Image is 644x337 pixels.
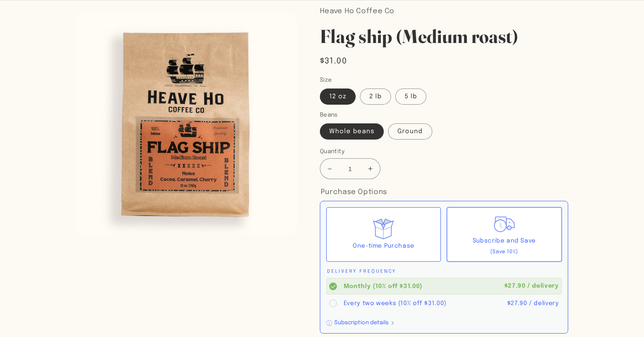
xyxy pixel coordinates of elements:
[507,300,527,306] span: $27.90
[320,186,388,199] legend: Purchase Options
[326,268,397,276] legend: Delivery Frequency
[388,123,432,140] label: Ground
[344,282,501,291] div: Monthly (10% off $31.00)
[320,55,347,67] span: $31.00
[326,319,395,327] button: Subscription details
[473,238,536,244] span: Subscribe and Save
[320,76,333,84] legend: Size
[353,241,414,251] div: One-time Purchase
[320,111,339,119] legend: Beans
[320,123,384,140] label: Whole beans
[334,320,388,326] div: Subscription details
[529,300,558,306] span: / delivery
[320,5,568,18] p: Heave Ho Coffee Co
[76,14,298,235] media-gallery: Gallery Viewer
[395,89,426,105] label: 5 lb
[320,147,486,156] label: Quantity
[527,283,558,289] span: / delivery
[360,89,391,105] label: 2 lb
[490,249,518,254] span: (Save 10%)
[504,283,526,289] span: $27.90
[320,89,356,105] label: 12 oz
[320,24,568,49] h1: Flag ship (Medium roast)
[344,299,504,308] div: Every two weeks (10% off $31.00)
